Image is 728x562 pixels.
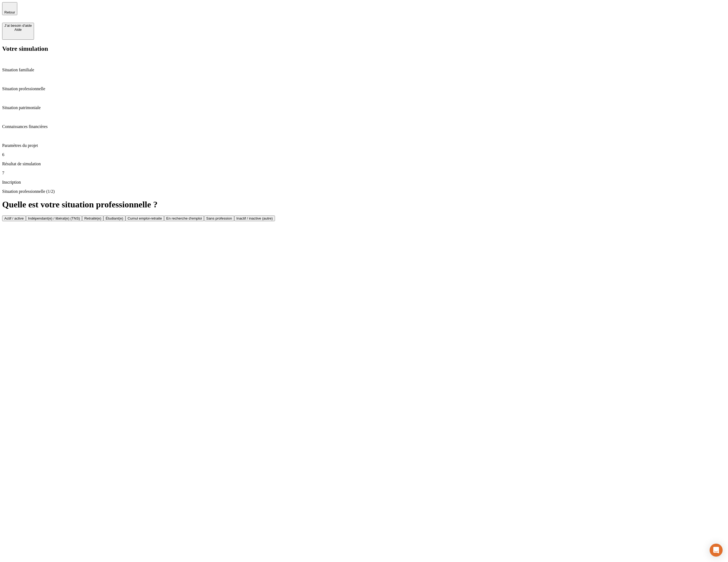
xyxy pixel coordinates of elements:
p: Inscription [2,180,726,185]
div: Cumul emploi-retraite [128,216,162,220]
p: 7 [2,171,726,176]
div: Actif / active [4,216,24,220]
button: Sans profession [204,216,234,221]
div: Indépendant(e) / libéral(e) (TNS) [28,216,80,220]
p: Résultat de simulation [2,161,726,166]
p: 6 [2,152,726,157]
div: Sans profession [206,216,232,220]
p: Situation patrimoniale [2,105,726,110]
div: Open Intercom Messenger [710,544,723,557]
p: Situation professionnelle (1/2) [2,189,726,194]
button: Étudiant(e) [103,216,125,221]
div: J’ai besoin d'aide [4,23,32,28]
button: Inactif / inactive (autre) [234,216,275,221]
p: Paramètres du projet [2,143,726,148]
p: Connaissances financières [2,124,726,129]
button: Retraité(e) [82,216,103,221]
button: Retour [2,2,17,15]
h1: Quelle est votre situation professionnelle ? [2,200,726,210]
p: Situation professionnelle [2,86,726,91]
div: Retraité(e) [84,216,101,220]
div: En recherche d'emploi [166,216,202,220]
button: J’ai besoin d'aideAide [2,23,34,40]
div: Inactif / inactive (autre) [236,216,273,220]
div: Étudiant(e) [106,216,123,220]
button: Actif / active [2,216,26,221]
button: Cumul emploi-retraite [125,216,164,221]
div: Aide [4,28,32,32]
button: En recherche d'emploi [164,216,204,221]
p: Situation familiale [2,68,726,72]
h2: Votre simulation [2,45,726,52]
button: Indépendant(e) / libéral(e) (TNS) [26,216,82,221]
span: Retour [4,10,15,14]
